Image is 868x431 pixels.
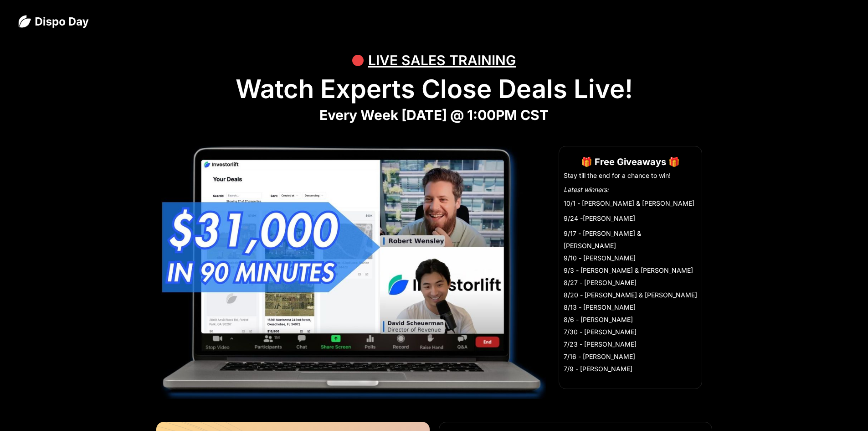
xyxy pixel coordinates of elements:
em: Latest winners: [564,186,609,193]
li: 10/1 - [PERSON_NAME] & [PERSON_NAME] [564,197,697,209]
strong: 🎁 Free Giveaways 🎁 [581,156,680,167]
strong: Every Week [DATE] @ 1:00PM CST [319,107,549,123]
div: LIVE SALES TRAINING [368,47,516,74]
h1: Watch Experts Close Deals Live! [18,74,850,104]
li: Stay till the end for a chance to win! [564,171,697,180]
li: 9/17 - [PERSON_NAME] & [PERSON_NAME] 9/10 - [PERSON_NAME] 9/3 - [PERSON_NAME] & [PERSON_NAME] 8/2... [564,227,697,375]
li: 9/24 -[PERSON_NAME] [564,212,697,224]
